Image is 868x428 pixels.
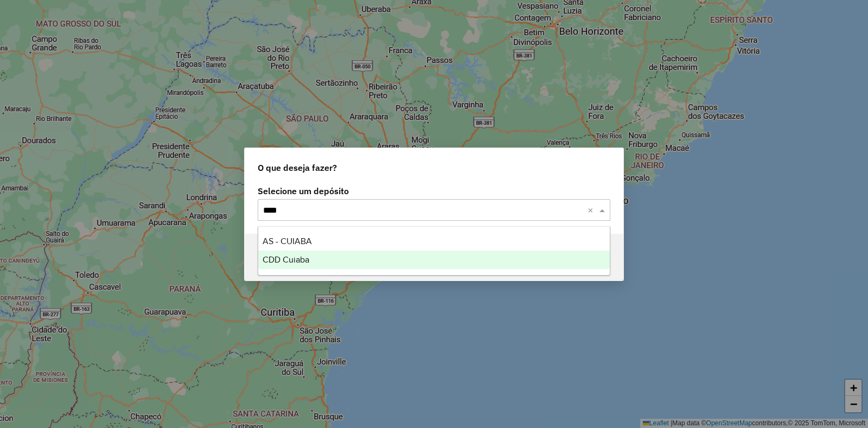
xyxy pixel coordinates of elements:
span: Clear all [588,203,597,216]
span: CDD Cuiaba [263,255,309,264]
span: O que deseja fazer? [258,161,337,174]
span: AS - CUIABA [263,237,312,246]
ng-dropdown-panel: Options list [258,226,610,276]
label: Selecione um depósito [258,184,610,197]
